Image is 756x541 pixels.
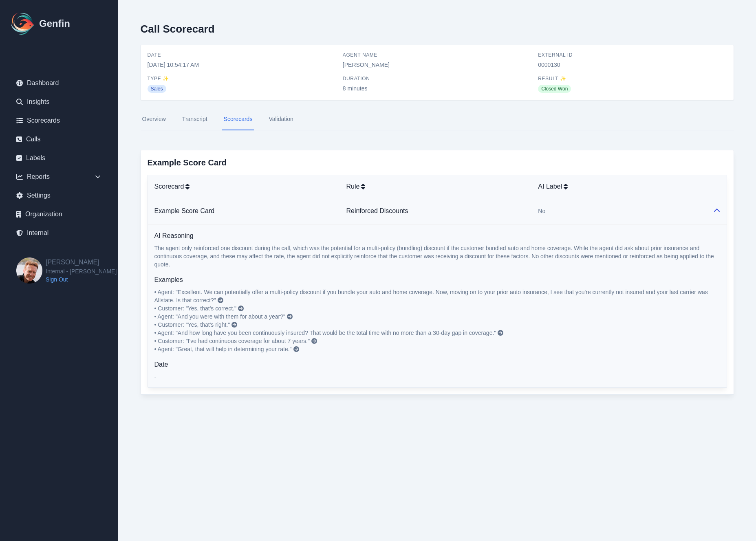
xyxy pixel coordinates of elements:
span: Duration [343,75,531,82]
span: • Agent: "Great, that will help in determining your rate." [154,346,292,352]
p: The agent only reinforced one discount during the call, which was the potential for a multi-polic... [154,244,720,268]
span: • Customer: "I've had continuous coverage for about 7 years." [154,338,310,344]
span: Internal - [PERSON_NAME] [46,267,117,275]
h6: Date [154,360,720,369]
span: Agent Name [343,52,531,58]
a: Labels [10,150,108,166]
a: Dashboard [10,75,108,91]
a: Reinforced Discounts [346,207,408,214]
span: • Agent: "And how long have you been continuously insured? That would be the total time with no m... [154,330,496,336]
a: Organization [10,206,108,222]
a: Scorecards [10,112,108,129]
a: Transcript [181,108,209,130]
a: Example Score Card [154,207,215,214]
span: 0000130 [538,61,727,69]
img: Brian Dunagan [16,257,42,284]
h2: [PERSON_NAME] [46,257,117,267]
span: [DATE] 10:54:17 AM [148,61,336,69]
a: Scorecards [222,108,254,130]
a: Settings [10,187,108,204]
a: Validation [267,108,295,130]
span: • Agent: "Excellent. We can potentially offer a multi-policy discount if you bundle your auto and... [154,289,709,303]
span: Date [148,52,336,58]
h6: AI Reasoning [154,231,720,241]
a: Overview [141,108,168,130]
span: 8 minutes [343,84,531,92]
span: Result ✨ [538,75,727,82]
a: Calls [10,131,108,147]
span: • Customer: "Yes, that's correct." [154,305,236,312]
p: - [154,373,720,381]
span: External ID [538,52,727,58]
span: • Agent: "And you were with them for about a year?" [154,313,285,320]
span: Sales [148,85,166,93]
span: Closed Won [538,85,571,93]
a: Internal [10,225,108,241]
h1: Genfin [39,17,70,30]
a: Insights [10,94,108,110]
span: No [538,207,545,215]
span: [PERSON_NAME] [343,61,531,69]
h6: Examples [154,275,720,285]
a: Sign Out [46,275,117,284]
h3: Example Score Card [148,157,727,168]
nav: Tabs [141,108,734,130]
div: AI Label [538,182,699,191]
div: Rule [346,182,525,191]
img: Logo [10,11,36,37]
div: Reports [10,169,108,185]
div: Scorecard [154,182,333,191]
h2: Call Scorecard [141,23,215,35]
span: Type ✨ [148,75,336,82]
span: • Customer: "Yes, that's right." [154,321,230,328]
